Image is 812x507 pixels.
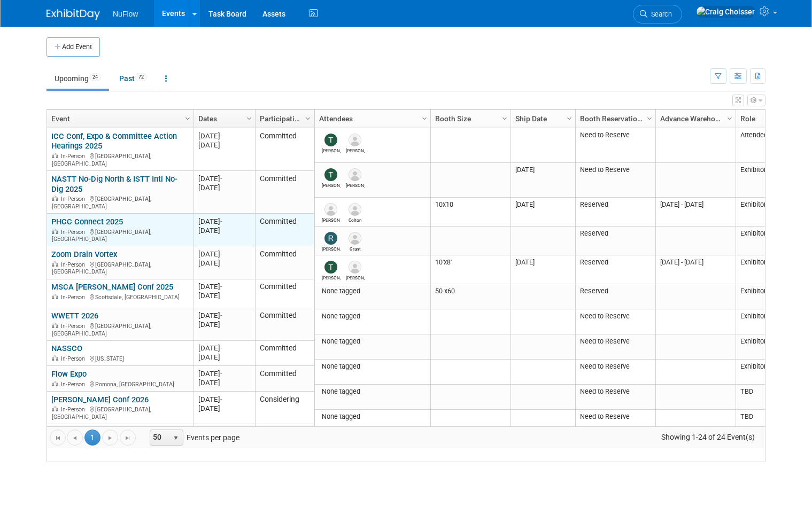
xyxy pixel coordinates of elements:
[736,163,798,198] td: Exhibitor (only)
[61,323,88,330] span: In-Person
[52,229,58,234] img: In-Person Event
[111,68,155,89] a: Past72
[51,344,82,353] a: NASSCO
[198,141,250,150] div: [DATE]
[322,245,341,252] div: Ryan Klachko
[580,110,648,128] a: Booth Reservation Status
[71,434,79,442] span: Go to the previous page
[255,128,314,171] td: Committed
[346,216,365,223] div: Colton McKeithen
[319,312,427,321] div: None tagged
[655,198,736,227] td: [DATE] - [DATE]
[53,434,62,442] span: Go to the first page
[565,114,574,123] span: Column Settings
[198,249,250,259] div: [DATE]
[736,227,798,255] td: Exhibitor/Speaker/Sponsor
[430,284,511,309] td: 50 x60
[220,217,222,225] span: -
[61,294,88,301] span: In-Person
[52,355,58,361] img: In-Person Event
[61,153,88,160] span: In-Person
[736,284,798,309] td: Exhibitor/Sponsor
[322,146,341,153] div: Tom Bowman
[52,323,58,328] img: In-Person Event
[52,406,58,411] img: In-Person Event
[575,309,655,334] td: Need to Reserve
[52,196,58,201] img: In-Person Event
[644,110,656,126] a: Column Settings
[50,430,66,446] a: Go to the first page
[47,37,100,57] button: Add Event
[51,379,189,388] div: Pomona, [GEOGRAPHIC_DATA]
[575,385,655,410] td: Need to Reserve
[198,378,250,387] div: [DATE]
[346,274,365,280] div: Chris Cheek
[349,134,361,146] img: Chris Cheek
[346,181,365,188] div: Evan Stark
[172,434,180,442] span: select
[740,110,791,128] a: Role
[736,334,798,360] td: Exhibitor (only)
[655,255,736,284] td: [DATE] - [DATE]
[430,198,511,227] td: 10x10
[324,203,337,216] img: Mike Douglass
[47,68,109,89] a: Upcoming24
[255,246,314,279] td: Committed
[575,255,655,284] td: Reserved
[349,168,361,181] img: Evan Stark
[324,134,337,146] img: Tom Bowman
[304,114,312,123] span: Column Settings
[324,261,337,274] img: Tom Bowman
[645,114,654,123] span: Column Settings
[198,353,250,362] div: [DATE]
[255,214,314,246] td: Committed
[499,110,511,126] a: Column Settings
[135,73,147,81] span: 72
[61,196,88,202] span: In-Person
[198,311,250,320] div: [DATE]
[349,203,361,216] img: Colton McKeithen
[511,255,575,284] td: [DATE]
[220,370,222,378] span: -
[102,430,118,446] a: Go to the next page
[319,387,427,396] div: None tagged
[736,128,798,163] td: Attendee (only)
[198,291,250,300] div: [DATE]
[198,226,250,235] div: [DATE]
[220,395,222,403] span: -
[647,10,672,18] span: Search
[245,114,253,123] span: Column Settings
[652,430,765,444] span: Showing 1-24 of 24 Event(s)
[136,430,250,446] span: Events per page
[51,321,189,337] div: [GEOGRAPHIC_DATA], [GEOGRAPHIC_DATA]
[51,227,189,243] div: [GEOGRAPHIC_DATA], [GEOGRAPHIC_DATA]
[564,110,576,126] a: Column Settings
[244,110,256,126] a: Column Settings
[736,385,798,410] td: TBD
[198,369,250,378] div: [DATE]
[420,114,429,123] span: Column Settings
[198,282,250,291] div: [DATE]
[322,216,341,223] div: Mike Douglass
[430,255,511,284] td: 10'x8'
[575,128,655,163] td: Need to Reserve
[736,255,798,284] td: Exhibitor (only)
[198,395,250,404] div: [DATE]
[220,250,222,258] span: -
[660,110,729,128] a: Advance Warehouse Dates
[346,146,365,153] div: Chris Cheek
[736,360,798,385] td: Exhibitor/Speaker/Sponsor
[51,110,187,128] a: Event
[319,337,427,346] div: None tagged
[51,395,149,404] a: [PERSON_NAME] Conf 2026
[182,110,194,126] a: Column Settings
[52,381,58,386] img: In-Person Event
[324,168,337,181] img: Tom Bowman
[633,5,682,24] a: Search
[51,369,87,379] a: Flow Expo
[515,110,568,128] a: Ship Date
[736,410,798,435] td: TBD
[255,341,314,366] td: Committed
[220,344,222,352] span: -
[220,283,222,291] span: -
